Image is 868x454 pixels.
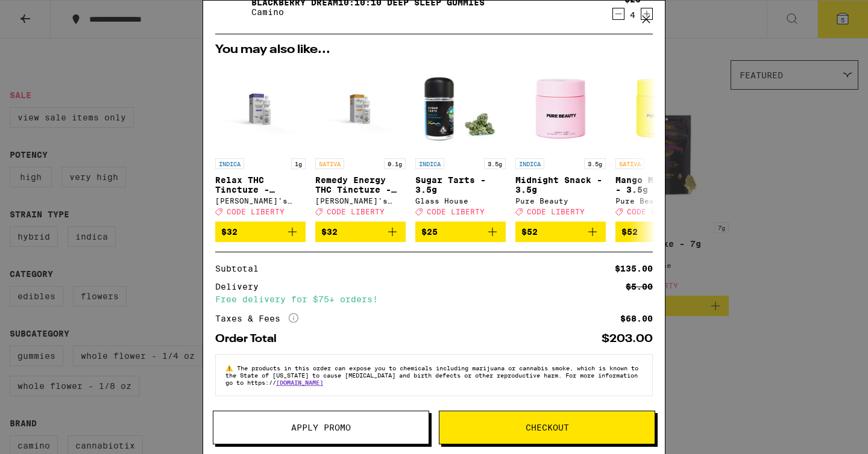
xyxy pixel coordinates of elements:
div: Glass House [415,197,506,205]
div: $135.00 [615,264,653,273]
span: Apply Promo [291,423,351,432]
p: SATIVA [315,158,344,169]
div: $203.00 [602,334,653,344]
img: Glass House - Sugar Tarts - 3.5g [415,62,506,152]
a: Open page for Relax THC Tincture - 1000mg from Mary's Medicinals [215,62,306,222]
a: [DOMAIN_NAME] [276,379,323,386]
img: Pure Beauty - Midnight Snack - 3.5g [515,62,606,152]
div: [PERSON_NAME]'s Medicinals [315,197,406,205]
div: Subtotal [215,264,267,273]
span: The products in this order can expose you to chemicals including marijuana or cannabis smoke, whi... [225,364,638,386]
span: $25 [421,227,438,237]
span: $52 [521,227,538,237]
button: Apply Promo [213,411,429,444]
img: Mary's Medicinals - Remedy Energy THC Tincture - 1000mg [315,62,406,152]
span: ⚠️ [225,364,237,372]
p: 1g [291,158,306,169]
p: Midnight Snack - 3.5g [515,175,606,194]
p: 0.1g [384,158,406,169]
div: Pure Beauty [615,197,706,205]
button: Add to bag [615,222,706,242]
p: Relax THC Tincture - 1000mg [215,175,306,194]
a: Open page for Mango Mintality - 3.5g from Pure Beauty [615,62,706,222]
button: Add to bag [415,222,506,242]
img: Mary's Medicinals - Relax THC Tincture - 1000mg [215,62,306,152]
div: $5.00 [626,282,653,291]
a: Open page for Sugar Tarts - 3.5g from Glass House [415,62,506,222]
span: Checkout [526,423,569,432]
p: 3.5g [484,158,506,169]
div: [PERSON_NAME]'s Medicinals [215,197,306,205]
span: CODE LIBERTY [527,208,585,216]
span: Hi. Need any help? [7,8,87,18]
div: 4 [624,10,641,20]
p: Mango Mintality - 3.5g [615,175,706,194]
span: $32 [321,227,338,237]
span: $32 [221,227,237,237]
p: Camino [251,7,485,17]
p: INDICA [415,158,444,169]
button: Decrement [612,8,624,20]
div: Free delivery for $75+ orders! [215,295,653,303]
div: Delivery [215,282,267,291]
button: Add to bag [215,222,306,242]
img: Pure Beauty - Mango Mintality - 3.5g [615,62,706,152]
a: Open page for Remedy Energy THC Tincture - 1000mg from Mary's Medicinals [315,62,406,222]
div: Taxes & Fees [215,313,298,324]
span: CODE LIBERTY [627,208,685,216]
p: 3.5g [584,158,606,169]
button: Add to bag [515,222,606,242]
div: Pure Beauty [515,197,606,205]
span: CODE LIBERTY [327,208,385,216]
div: Order Total [215,334,285,344]
div: $68.00 [620,314,653,323]
p: Sugar Tarts - 3.5g [415,175,506,194]
button: Checkout [439,411,655,444]
a: Open page for Midnight Snack - 3.5g from Pure Beauty [515,62,606,222]
span: $52 [621,227,638,237]
span: CODE LIBERTY [227,208,285,216]
p: SATIVA [615,158,644,169]
p: Remedy Energy THC Tincture - 1000mg [315,175,406,194]
button: Add to bag [315,222,406,242]
span: CODE LIBERTY [427,208,485,216]
p: INDICA [515,158,544,169]
h2: You may also like... [215,44,653,56]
